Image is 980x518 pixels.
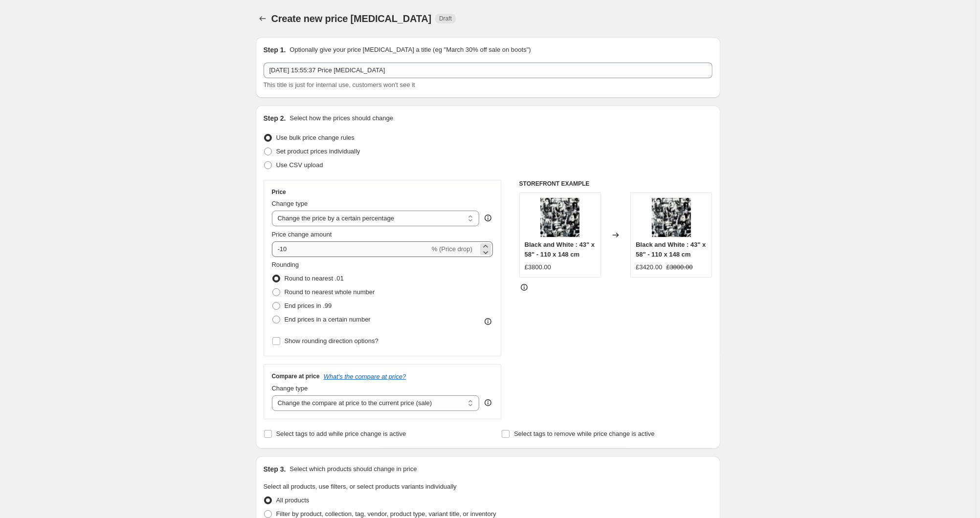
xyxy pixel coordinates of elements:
[290,45,531,55] p: Optionally give your price [MEDICAL_DATA] a title (eg "March 30% off sale on boots")
[483,213,493,223] div: help
[540,198,579,237] img: 358665-e716151ffa1b49558c61b8143d7cfefa_80x.jpg
[272,261,299,268] span: Rounding
[272,372,320,380] h3: Compare at price
[285,288,375,296] span: Round to nearest whole number
[525,262,551,272] div: £3800.00
[666,262,692,272] strike: £3800.00
[285,337,379,345] span: Show rounding direction options?
[276,134,355,141] span: Use bulk price change rules
[636,241,706,258] span: Black and White : 43" x 58" - 110 x 148 cm
[272,385,308,392] span: Change type
[285,316,371,323] span: End prices in a certain number
[271,13,432,24] span: Create new price [MEDICAL_DATA]
[276,161,323,169] span: Use CSV upload
[432,245,472,253] span: % (Price drop)
[652,198,691,237] img: 358665-e716151ffa1b49558c61b8143d7cfefa_80x.jpg
[439,15,452,22] span: Draft
[285,302,332,309] span: End prices in .99
[276,148,360,155] span: Set product prices individually
[483,398,493,408] div: help
[636,262,662,272] div: £3420.00
[264,483,457,490] span: Select all products, use filters, or select products variants individually
[264,45,286,55] h2: Step 1.
[525,241,595,258] span: Black and White : 43" x 58" - 110 x 148 cm
[290,464,417,474] p: Select which products should change in price
[272,188,286,196] h3: Price
[519,180,713,188] h6: STOREFRONT EXAMPLE
[324,373,406,380] button: What's the compare at price?
[285,275,344,282] span: Round to nearest .01
[256,12,269,25] button: Price change jobs
[264,63,713,78] input: 30% off holiday sale
[264,464,286,474] h2: Step 3.
[272,231,332,238] span: Price change amount
[514,430,655,437] span: Select tags to remove while price change is active
[276,496,310,504] span: All products
[272,200,308,207] span: Change type
[264,81,415,88] span: This title is just for internal use, customers won't see it
[276,430,406,437] span: Select tags to add while price change is active
[276,510,496,518] span: Filter by product, collection, tag, vendor, product type, variant title, or inventory
[264,113,286,123] h2: Step 2.
[290,113,393,123] p: Select how the prices should change
[272,241,430,257] input: -15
